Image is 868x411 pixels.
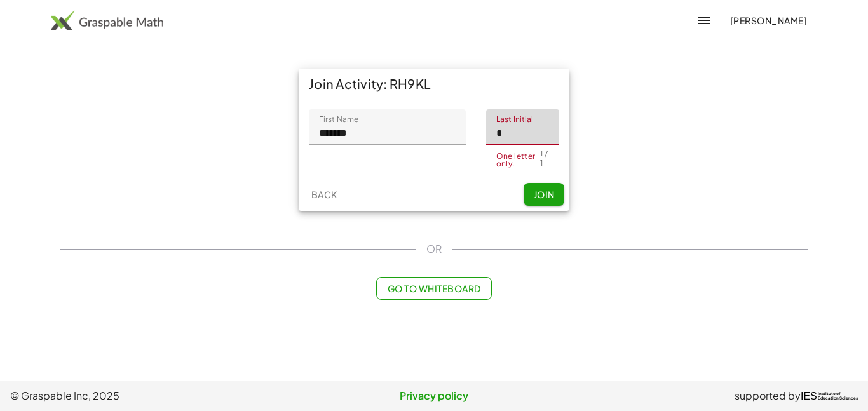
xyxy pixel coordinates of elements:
[387,283,480,294] span: Go to Whiteboard
[524,183,564,206] button: Join
[533,189,554,200] span: Join
[729,15,807,26] span: [PERSON_NAME]
[426,241,442,257] span: OR
[540,149,549,168] div: 1 / 1
[10,388,293,403] span: © Graspable Inc, 2025
[801,390,817,402] span: IES
[735,388,801,403] span: supported by
[496,152,540,168] div: One letter only.
[801,388,858,403] a: IESInstitute ofEducation Sciences
[299,69,569,99] div: Join Activity: RH9KL
[376,277,491,300] button: Go to Whiteboard
[818,392,858,401] span: Institute of Education Sciences
[719,9,817,32] button: [PERSON_NAME]
[311,189,337,200] span: Back
[304,183,344,206] button: Back
[293,388,576,403] a: Privacy policy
